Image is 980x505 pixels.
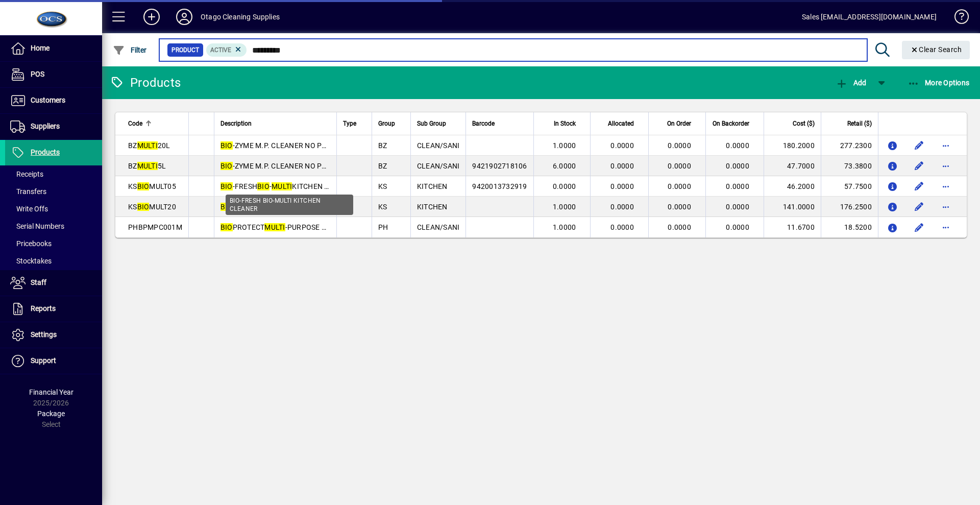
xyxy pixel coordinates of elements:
div: In Stock [540,118,585,129]
span: Add [836,79,866,87]
button: Edit [911,158,927,174]
button: More options [938,219,954,235]
em: MULTI [264,223,285,231]
td: 47.7000 [764,156,821,176]
td: 11.6700 [764,217,821,237]
em: BIO [220,223,233,231]
button: More Options [905,74,972,92]
span: KS MULT20 [128,203,176,211]
div: On Backorder [712,118,758,129]
span: KS [378,203,387,211]
span: Products [31,148,60,156]
a: Pricebooks [5,235,102,252]
a: Serial Numbers [5,218,102,235]
span: Allocated [608,118,634,129]
span: Settings [31,330,57,339]
em: BIO [220,162,233,170]
span: Customers [31,96,65,104]
td: 57.7500 [821,176,878,197]
span: In Stock [554,118,576,129]
em: MULTI [137,162,158,170]
span: 0.0000 [668,182,691,190]
span: -FRESH - KITCHEN CLEANER [220,203,356,211]
span: Sub Group [417,118,446,129]
span: 0.0000 [553,182,576,190]
span: 0.0000 [610,182,634,190]
span: Reports [31,304,56,312]
em: BIO [220,141,233,150]
span: Filter [113,46,147,54]
span: 0.0000 [726,203,749,211]
span: Active [210,46,231,54]
a: Customers [5,88,102,113]
span: Package [37,410,65,418]
span: 0.0000 [610,223,634,231]
span: Barcode [472,118,495,129]
mat-chip: Activation Status: Active [206,43,247,57]
span: 0.0000 [668,203,691,211]
a: Reports [5,296,102,322]
span: 0.0000 [668,141,691,150]
div: Group [378,118,404,129]
td: 46.2000 [764,176,821,197]
td: 18.5200 [821,217,878,237]
span: Financial Year [29,388,73,396]
em: BIO [257,182,269,190]
div: Barcode [472,118,527,129]
span: 0.0000 [668,223,691,231]
button: Edit [911,178,927,195]
span: Code [128,118,142,129]
a: Transfers [5,183,102,200]
span: 0.0000 [610,203,634,211]
span: BZ [378,141,387,150]
span: BZ 5L [128,162,166,170]
span: 0.0000 [726,223,749,231]
span: Pricebooks [10,239,52,248]
div: Sub Group [417,118,460,129]
span: Description [220,118,252,129]
span: -ZYME M.P. CLEANER NO PERFUME [220,162,350,170]
span: 0.0000 [668,162,691,170]
div: Type [343,118,365,129]
span: Suppliers [31,122,60,130]
span: PHBPMPC001M [128,223,182,231]
a: Stocktakes [5,252,102,270]
span: -FRESH - KITCHEN CLEANER [220,182,356,190]
span: KITCHEN [417,182,448,190]
span: Serial Numbers [10,222,64,230]
span: PH [378,223,388,231]
span: Transfers [10,187,46,196]
td: 176.2500 [821,197,878,217]
span: 0.0000 [726,182,749,190]
a: Write Offs [5,200,102,218]
span: POS [31,70,44,78]
a: POS [5,62,102,87]
span: KS MULT05 [128,182,176,190]
span: 1.0000 [553,223,576,231]
button: More options [938,158,954,174]
div: Code [128,118,182,129]
a: Knowledge Base [947,2,967,35]
button: More options [938,137,954,154]
button: Clear [902,41,970,59]
span: Stocktakes [10,257,52,265]
span: 6.0000 [553,162,576,170]
button: Edit [911,219,927,235]
span: 9420013732919 [472,182,527,190]
span: Staff [31,278,46,286]
span: On Order [667,118,691,129]
button: More options [938,178,954,195]
span: 0.0000 [610,162,634,170]
div: Description [220,118,330,129]
span: 1.0000 [553,203,576,211]
div: Sales [EMAIL_ADDRESS][DOMAIN_NAME] [802,9,937,25]
em: BIO [137,182,150,190]
button: Filter [110,41,150,59]
span: 0.0000 [726,162,749,170]
em: MULTI [137,141,158,150]
button: Add [135,8,168,26]
a: Settings [5,322,102,348]
span: Group [378,118,395,129]
span: Support [31,356,56,365]
em: BIO [220,203,233,211]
